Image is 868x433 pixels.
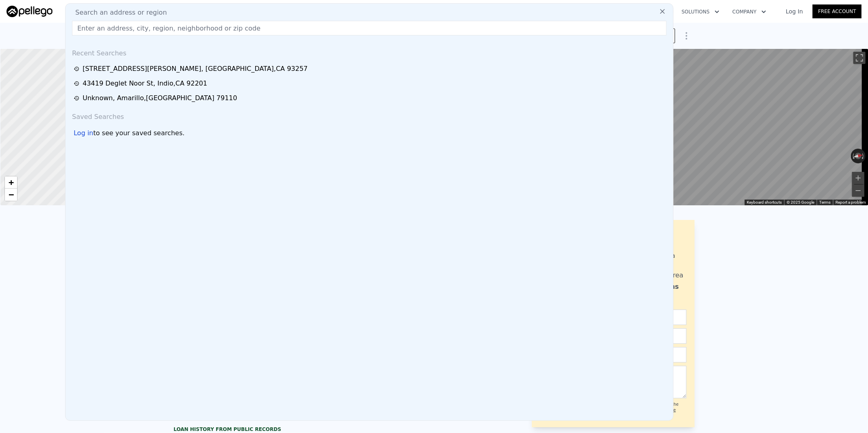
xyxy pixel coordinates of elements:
[74,64,667,74] a: [STREET_ADDRESS][PERSON_NAME], [GEOGRAPHIC_DATA],CA 93257
[93,128,184,138] span: to see your saved searches.
[9,177,14,187] span: +
[678,28,695,44] button: Show Options
[851,152,866,161] button: Reset the view
[644,408,676,412] a: Terms of Service
[174,426,337,433] div: Loan history from public records
[83,93,237,103] div: Unknown , Amarillo , [GEOGRAPHIC_DATA] 79110
[69,42,670,62] div: Recent Searches
[69,8,167,18] span: Search an address or region
[5,189,17,201] a: Zoom out
[74,128,93,138] div: Log in
[72,21,667,35] input: Enter an address, city, region, neighborhood or zip code
[776,7,813,15] a: Log In
[787,200,814,204] span: © 2025 Google
[74,79,667,88] a: 43419 Deglet Noor St, Indio,CA 92201
[851,149,855,163] button: Rotate counterclockwise
[83,64,308,74] div: [STREET_ADDRESS][PERSON_NAME] , [GEOGRAPHIC_DATA] , CA 93257
[83,79,207,88] div: 43419 Deglet Noor St , Indio , CA 92201
[747,200,782,205] button: Keyboard shortcuts
[69,106,670,125] div: Saved Searches
[74,93,667,103] a: Unknown, Amarillo,[GEOGRAPHIC_DATA] 79110
[819,200,831,204] a: Terms (opens in new tab)
[835,200,866,204] a: Report a problem
[852,185,864,197] button: Zoom out
[726,4,773,19] button: Company
[5,176,17,189] a: Zoom in
[813,4,861,18] a: Free Account
[675,4,726,19] button: Solutions
[861,149,866,163] button: Rotate clockwise
[853,52,866,64] button: Toggle fullscreen view
[7,6,52,17] img: Pellego
[9,189,14,200] span: −
[852,172,864,184] button: Zoom in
